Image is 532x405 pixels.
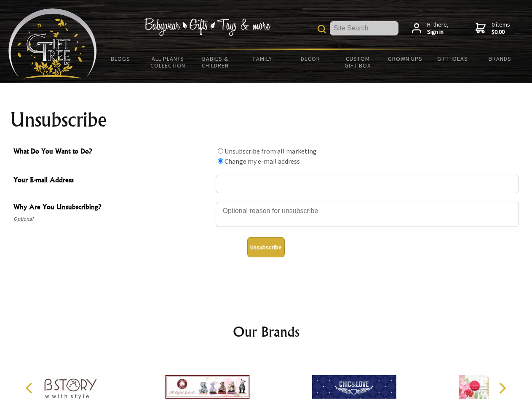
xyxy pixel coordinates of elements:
a: Gift Ideas [429,50,476,67]
img: Babywear - Gifts - Toys & more [144,18,270,36]
strong: $0.00 [492,28,510,36]
h2: Our Brands [17,321,516,342]
button: Previous [21,379,40,397]
input: What Do You Want to Do? [218,158,223,164]
span: Hi there, [427,21,449,36]
a: All Plants Collection [144,50,192,74]
a: 0 items$0.00 [476,21,510,36]
button: Unsubscribe [247,237,285,257]
span: Optional [13,214,211,224]
input: Site Search [330,21,398,35]
a: Custom Gift Box [334,50,382,74]
img: Babyware - Gifts - Toys and more... [8,8,97,78]
a: Hi there,Sign in [412,21,449,36]
label: Unsubscribe from all marketing [225,147,317,155]
strong: Sign in [427,28,449,36]
button: Next [493,379,511,397]
a: Decor [286,50,334,67]
a: BLOGS [97,50,144,67]
a: Grown Ups [381,50,429,67]
a: Family [239,50,287,67]
textarea: Why Are You Unsubscribing? [216,202,519,227]
span: Your E-mail Address [13,175,211,187]
label: Change my e-mail address [225,157,300,165]
a: Babies & Children [192,50,239,74]
input: Your E-mail Address [216,175,519,193]
h1: Unsubscribe [10,110,522,130]
img: product search [318,25,326,33]
a: Brands [476,50,524,67]
span: Why Are You Unsubscribing? [13,202,211,214]
span: 0 items [492,21,510,36]
span: What Do You Want to Do? [13,146,211,158]
input: What Do You Want to Do? [218,148,223,154]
